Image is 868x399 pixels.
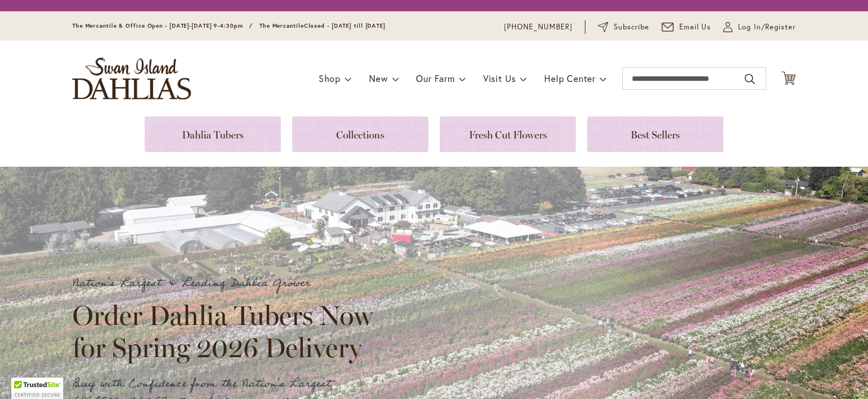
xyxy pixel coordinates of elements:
a: Email Us [662,21,711,33]
h2: Order Dahlia Tubers Now for Spring 2026 Delivery [72,300,383,363]
span: The Mercantile & Office Open - [DATE]-[DATE] 9-4:30pm / The Mercantile [72,22,304,29]
a: [PHONE_NUMBER] [504,21,572,33]
a: Log In/Register [723,21,796,33]
span: Our Farm [416,72,454,84]
span: Shop [319,72,341,84]
span: Subscribe [614,21,649,33]
span: Email Us [679,21,711,33]
span: Log In/Register [738,21,796,33]
span: Visit Us [483,72,516,84]
a: store logo [72,58,191,99]
p: Nation's Largest & Leading Dahlia Grower [72,274,383,293]
a: Subscribe [598,21,649,33]
span: Help Center [544,72,596,84]
span: Closed - [DATE] till [DATE] [304,22,385,29]
button: Search [745,70,755,88]
span: New [369,72,388,84]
